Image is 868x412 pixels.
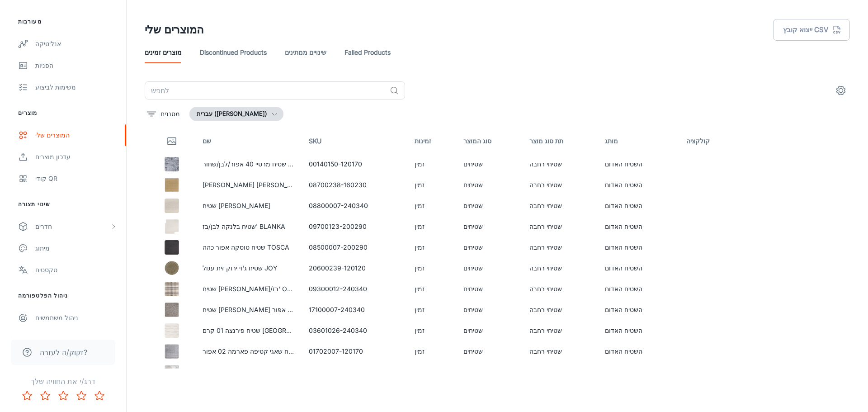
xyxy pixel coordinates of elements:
td: זמין [407,154,456,175]
td: שטיחי רחבה [522,279,598,299]
td: זמין [407,258,456,279]
td: 03601026-240340 [302,320,407,341]
td: השטיח האדום [598,320,679,341]
a: שטיח מרסיי 40 אפור/לבן/שחור MARSILLE [203,160,319,168]
th: תת סוג מוצר [522,128,598,154]
td: השטיח האדום [598,154,679,175]
td: זמין [407,279,456,299]
a: שטיח שאגי קטיפה פארמה 02 אפור SHAGI [203,347,320,355]
td: השטיח האדום [598,258,679,279]
td: שטיחי רחבה [522,362,598,383]
p: דרג/י את החוויה שלך [7,376,119,387]
th: סוג המוצר [456,128,523,154]
a: שטיח [PERSON_NAME]/בז' OSCAR [203,285,304,293]
a: שטיח מדריד 21 אפור [GEOGRAPHIC_DATA] [203,368,325,376]
td: שטיחים [456,154,523,175]
div: הפניות [35,61,117,71]
td: שטיחי רחבה [522,299,598,320]
th: קולקציה [679,128,744,154]
td: 08800007-240340 [302,195,407,216]
a: Discontinued Products [200,42,267,63]
button: ייצוא קובץ CSV [773,19,850,41]
td: 06821007-300400 [302,362,407,383]
td: 09300012-240340 [302,279,407,299]
td: השטיח האדום [598,362,679,383]
svg: Thumbnail [166,136,177,147]
div: אנליטיקה [35,39,117,49]
th: זמינות [407,128,456,154]
td: שטיחים [456,299,523,320]
a: שטיח פירנצה 01 קרם [GEOGRAPHIC_DATA] [203,327,327,334]
td: זמין [407,341,456,362]
a: שינויים ממתינים [285,42,326,63]
td: השטיח האדום [598,216,679,237]
button: עברית ([PERSON_NAME]) [189,107,283,121]
td: זמין [407,299,456,320]
div: עדכון מוצרים [35,152,117,162]
td: 17100007-240340 [302,299,407,320]
td: שטיחים [456,237,523,258]
td: 08700238-160230 [302,175,407,195]
a: שטיח בלנקה לבן/בז' BLANKA [203,223,285,230]
td: זמין [407,362,456,383]
a: שטיח ג'וי ירוק זית עגול JOY [203,264,278,272]
button: Rate 4 star [72,387,90,405]
button: filter [145,107,182,121]
td: שטיחים [456,195,523,216]
td: השטיח האדום [598,195,679,216]
td: 08500007-200290 [302,237,407,258]
a: Failed Products [344,42,391,63]
th: שם [195,128,301,154]
td: שטיחי רחבה [522,216,598,237]
input: לחפש [145,81,386,99]
td: השטיח האדום [598,175,679,195]
td: זמין [407,195,456,216]
td: השטיח האדום [598,299,679,320]
td: שטיחי רחבה [522,320,598,341]
span: זקוק/ה לעזרה? [40,347,87,358]
td: שטיחי רחבה [522,341,598,362]
button: Rate 5 star [90,387,108,405]
td: זמין [407,237,456,258]
div: מיתוג [35,243,117,253]
div: המוצרים שלי [35,130,117,140]
button: settings [832,81,850,99]
td: 09700123-200290 [302,216,407,237]
td: שטיחים [456,175,523,195]
td: 01702007-120170 [302,341,407,362]
td: שטיחים [456,279,523,299]
td: שטיחי רחבה [522,258,598,279]
button: Rate 3 star [54,387,72,405]
h1: המוצרים שלי [145,22,204,38]
button: Rate 2 star [36,387,54,405]
th: SKU [302,128,407,154]
a: שטיח [PERSON_NAME] [203,202,270,209]
td: שטיחי רחבה [522,195,598,216]
div: טקסטים [35,265,117,275]
p: מסננים [160,109,180,119]
a: [PERSON_NAME] [PERSON_NAME] [203,181,308,189]
td: 20600239-120120 [302,258,407,279]
div: ניהול משתמשים [35,313,117,323]
th: מותג [598,128,679,154]
td: שטיחים [456,341,523,362]
td: שטיחים [456,362,523,383]
td: זמין [407,175,456,195]
td: זמין [407,320,456,341]
div: חדרים [35,222,110,232]
td: שטיחים [456,216,523,237]
td: 00140150-120170 [302,154,407,175]
td: שטיחי רחבה [522,175,598,195]
a: שטיח טוסקה אפור כהה TOSCA [203,243,289,251]
td: שטיחים [456,320,523,341]
td: השטיח האדום [598,279,679,299]
button: Rate 1 star [18,387,36,405]
div: קודי QR [35,174,117,184]
div: משימות לביצוע [35,82,117,92]
td: שטיחים [456,258,523,279]
td: השטיח האדום [598,341,679,362]
td: זמין [407,216,456,237]
td: שטיחי רחבה [522,154,598,175]
td: שטיחי רחבה [522,237,598,258]
td: השטיח האדום [598,237,679,258]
